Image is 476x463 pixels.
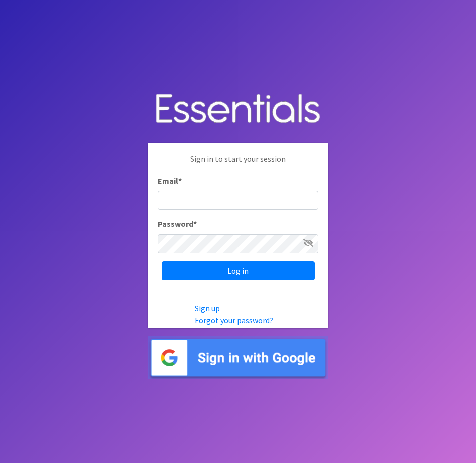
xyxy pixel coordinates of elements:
[195,315,273,325] a: Forgot your password?
[158,218,197,230] label: Password
[148,84,328,135] img: Human Essentials
[195,303,220,313] a: Sign up
[148,336,328,380] img: Sign in with Google
[158,175,182,187] label: Email
[162,261,315,280] input: Log in
[193,219,197,229] abbr: required
[178,176,182,186] abbr: required
[158,153,318,175] p: Sign in to start your session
